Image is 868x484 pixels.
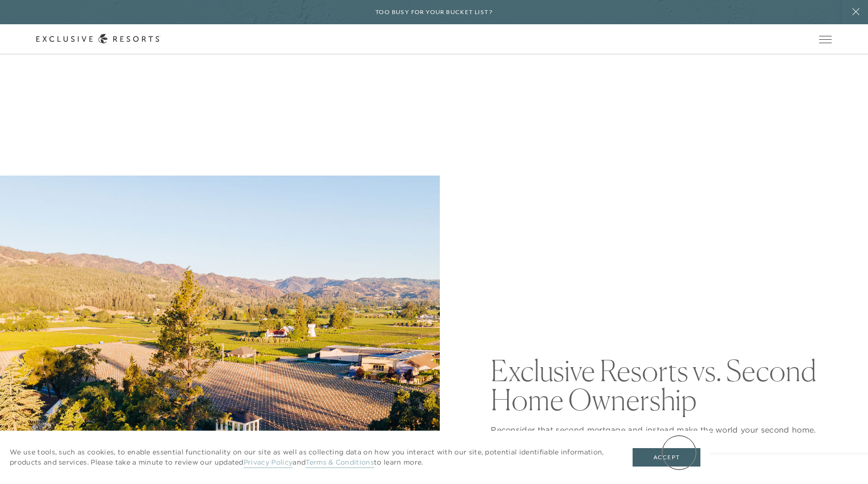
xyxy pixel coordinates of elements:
p: We use tools, such as cookies, to enable essential functionality on our site as well as collectin... [10,447,613,468]
h6: Too busy for your bucket list? [375,8,493,17]
h1: Exclusive Resorts vs. Second Home Ownership [491,356,832,414]
a: Privacy Policy [244,458,293,468]
button: Accept [633,448,700,467]
button: Open navigation [819,36,832,43]
p: Reconsider that second mortgage and instead make the world your second home. [491,424,832,436]
a: Terms & Conditions [306,458,374,468]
